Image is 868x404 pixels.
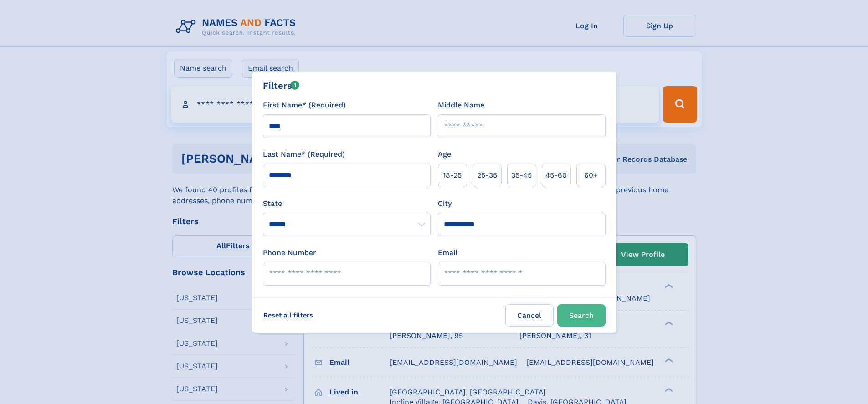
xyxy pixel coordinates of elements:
[438,149,451,160] label: Age
[477,170,497,181] span: 25‑35
[438,198,452,209] label: City
[263,198,431,209] label: State
[505,304,554,327] label: Cancel
[263,247,316,258] label: Phone Number
[443,170,462,181] span: 18‑25
[263,100,346,111] label: First Name* (Required)
[557,304,606,327] button: Search
[263,79,300,92] div: Filters
[545,170,567,181] span: 45‑60
[263,149,345,160] label: Last Name* (Required)
[257,304,319,326] label: Reset all filters
[438,100,484,111] label: Middle Name
[511,170,532,181] span: 35‑45
[584,170,598,181] span: 60+
[438,247,457,258] label: Email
